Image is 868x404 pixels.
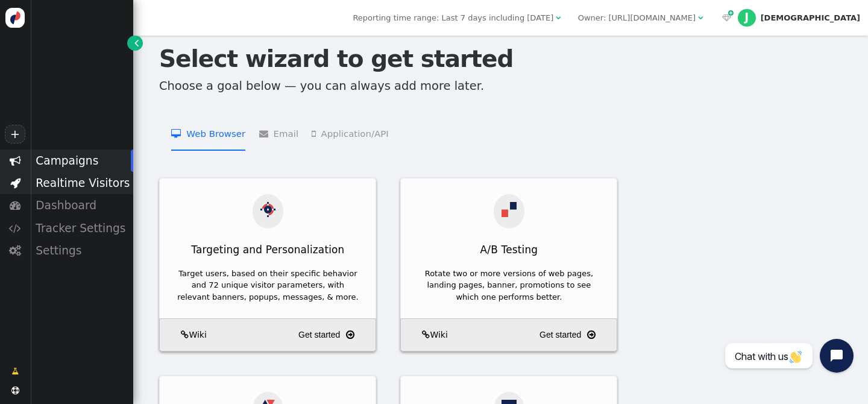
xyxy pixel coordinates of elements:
span: Reporting time range: Last 7 days including [DATE] [353,13,553,22]
span:  [134,37,139,49]
div: Tracker Settings [30,217,133,239]
div: Targeting and Personalization [160,236,376,264]
span:  [556,14,561,22]
div: J [738,9,756,27]
div: Dashboard [30,194,133,216]
a:  [4,361,27,382]
div: Settings [30,239,133,262]
span:  [181,330,189,339]
li: Application/API [312,116,388,151]
span:  [171,129,186,138]
span:  [11,365,19,377]
span:  [259,129,274,138]
img: logo-icon.svg [5,8,25,28]
div: Rotate two or more versions of web pages, landing pages, banner, promotions to see which one perf... [417,268,601,303]
p: Choose a goal below — you can always add more later. [159,77,854,95]
span:  [346,327,354,342]
div: [DEMOGRAPHIC_DATA] [761,13,860,23]
span:  [9,223,21,234]
div: Campaigns [30,150,133,172]
img: ab.svg [502,202,517,217]
a: Get started [539,324,612,346]
a: Wiki [164,329,206,341]
a: Get started [298,324,371,346]
span:  [698,14,703,22]
span:  [9,245,21,256]
span:  [10,155,21,166]
span:  [10,200,21,211]
li: Email [259,116,298,151]
div: Realtime Visitors [30,172,133,194]
h1: Select wizard to get started [159,42,854,77]
img: actions.svg [260,202,275,217]
span:  [587,327,596,342]
div: Owner: [URL][DOMAIN_NAME] [578,12,696,24]
span:  [312,129,321,138]
span:  [722,14,731,22]
a: + [5,125,25,144]
span:  [728,8,734,18]
span:  [11,387,19,394]
span:  [422,330,430,339]
div: Target users, based on their specific behavior and 72 unique visitor parameters, with relevant ba... [175,268,360,303]
div: A/B Testing [401,236,617,264]
li: Web Browser [171,116,245,151]
a:  [127,36,142,51]
a:   [720,12,734,24]
span:  [10,177,20,189]
a: Wiki [405,329,447,341]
